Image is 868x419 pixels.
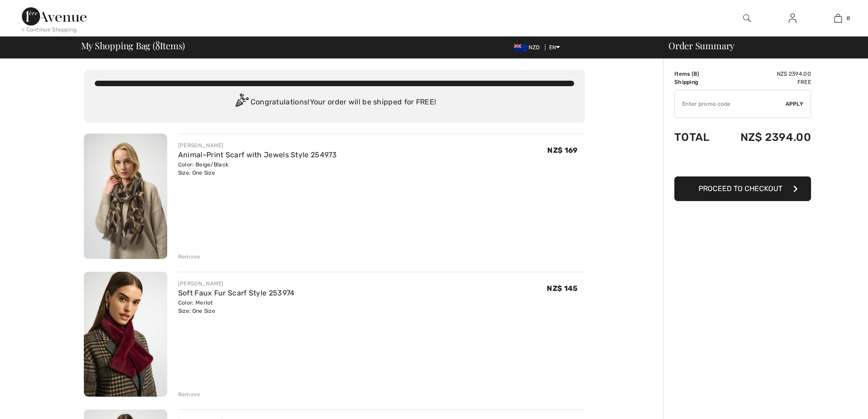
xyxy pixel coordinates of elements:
[84,272,167,397] img: Soft Faux Fur Scarf Style 253974
[674,153,811,173] iframe: PayPal
[81,41,185,50] span: My Shopping Bag ( Items)
[699,184,782,193] span: Proceed to Checkout
[232,93,251,112] img: Congratulation2.svg
[178,160,337,177] div: Color: Beige/Black Size: One Size
[84,134,167,259] img: Animal-Print Scarf with Jewels Style 254973
[547,146,577,155] span: NZ$ 169
[178,299,295,315] div: Color: Merlot Size: One Size
[816,13,860,24] a: 8
[178,253,200,261] div: Remove
[847,14,850,22] span: 8
[674,78,720,86] td: Shipping
[693,71,697,77] span: 8
[657,41,863,50] div: Order Summary
[674,70,720,78] td: Items ( )
[720,122,811,153] td: NZ$ 2394.00
[178,279,295,288] div: [PERSON_NAME]
[743,13,751,24] img: search the website
[674,122,720,153] td: Total
[547,284,577,293] span: NZ$ 145
[22,26,77,34] div: < Continue Shopping
[720,78,811,86] td: Free
[155,39,160,51] span: 8
[178,141,337,150] div: [PERSON_NAME]
[549,44,560,51] span: EN
[178,390,200,398] div: Remove
[514,44,543,51] span: NZD
[674,176,811,201] button: Proceed to Checkout
[720,70,811,78] td: NZ$ 2394.00
[781,13,804,24] a: Sign In
[178,150,337,159] a: Animal-Print Scarf with Jewels Style 254973
[95,93,574,112] div: Congratulations! Your order will be shipped for FREE!
[834,13,842,24] img: My Bag
[786,100,804,108] span: Apply
[514,44,529,52] img: New Zealand Dollar
[789,13,796,24] img: My Info
[178,289,295,297] a: Soft Faux Fur Scarf Style 253974
[22,7,87,26] img: 1ère Avenue
[675,90,786,118] input: Promo code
